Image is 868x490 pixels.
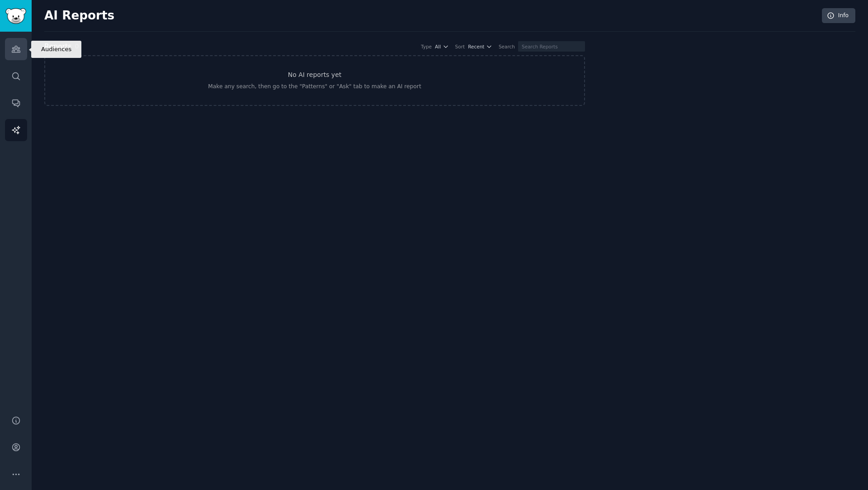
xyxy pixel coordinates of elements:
a: Info [822,8,855,24]
div: Sort [455,43,465,50]
input: Search Reports [518,41,585,52]
span: Recent [468,43,484,50]
div: Make any search, then go to the "Patterns" or "Ask" tab to make an AI report [208,83,421,91]
img: GummySearch logo [5,8,26,24]
span: 0 [75,43,79,50]
div: Search [499,43,515,50]
span: All [435,43,441,50]
div: Type [421,43,432,50]
button: Recent [468,43,492,50]
a: No AI reports yetMake any search, then go to the "Patterns" or "Ask" tab to make an AI report [44,55,585,106]
h2: Reports [44,41,71,52]
button: All [435,43,449,50]
h3: No AI reports yet [288,70,342,80]
h2: AI Reports [44,9,114,23]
